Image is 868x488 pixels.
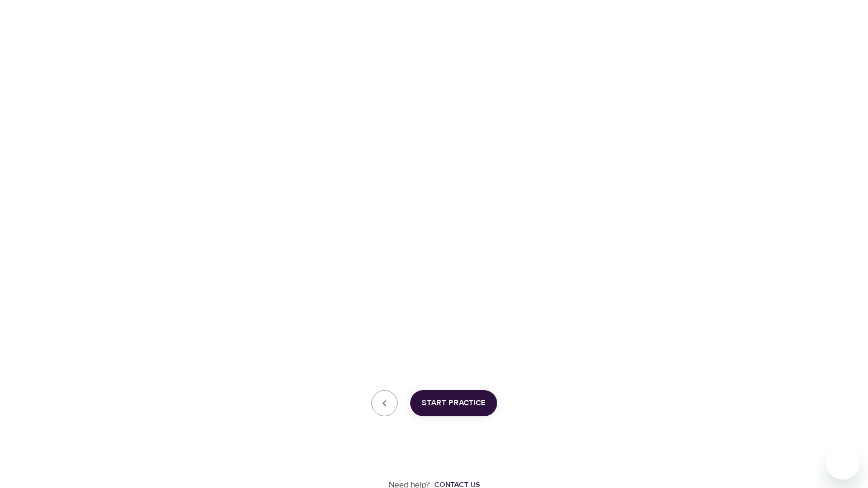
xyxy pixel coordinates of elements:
span: Start Practice [422,396,486,410]
button: Start Practice [410,390,497,416]
iframe: Button to launch messaging window [826,446,860,480]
